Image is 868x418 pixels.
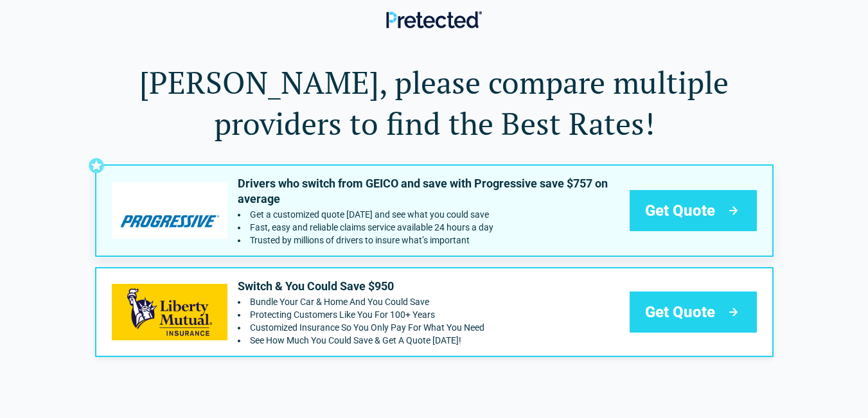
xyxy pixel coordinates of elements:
span: Get Quote [645,302,715,322]
li: Get a customized quote today and see what you could save [238,209,619,220]
li: Customized Insurance So You Only Pay For What You Need [238,322,484,333]
a: progressive's logoDrivers who switch from GEICO and save with Progressive save $757 on averageGet... [95,164,774,257]
li: Protecting Customers Like You For 100+ Years [238,309,484,320]
p: Drivers who switch from GEICO and save with Progressive save $757 on average [238,176,619,207]
li: Bundle Your Car & Home And You Could Save [238,297,484,307]
img: progressive's logo [112,182,227,238]
h1: [PERSON_NAME], please compare multiple providers to find the Best Rates! [95,62,774,144]
a: libertymutual's logoSwitch & You Could Save $950Bundle Your Car & Home And You Could SaveProtecti... [95,267,774,357]
li: See How Much You Could Save & Get A Quote Today! [238,335,484,345]
span: Get Quote [645,200,715,221]
li: Trusted by millions of drivers to insure what’s important [238,235,619,245]
p: Switch & You Could Save $950 [238,279,484,294]
li: Fast, easy and reliable claims service available 24 hours a day [238,222,619,232]
img: libertymutual's logo [112,284,227,340]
